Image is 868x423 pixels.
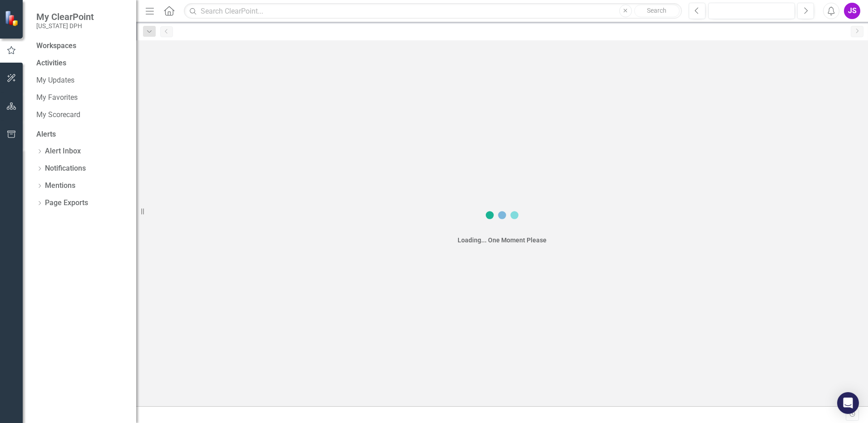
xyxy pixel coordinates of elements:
div: Open Intercom Messenger [837,392,859,414]
span: My ClearPoint [36,11,94,22]
div: Workspaces [36,41,76,51]
a: Notifications [45,163,86,174]
div: Activities [36,58,127,69]
a: Page Exports [45,198,88,208]
button: JS [844,3,860,19]
div: Alerts [36,129,127,140]
div: Loading... One Moment Please [458,236,547,245]
a: Alert Inbox [45,146,81,157]
small: [US_STATE] DPH [36,22,94,30]
a: My Updates [36,75,127,86]
img: ClearPoint Strategy [5,10,20,26]
button: Search [634,5,680,17]
span: Search [647,7,666,14]
a: My Scorecard [36,110,127,120]
a: My Favorites [36,93,127,103]
a: Mentions [45,181,75,191]
input: Search ClearPoint... [184,3,682,19]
